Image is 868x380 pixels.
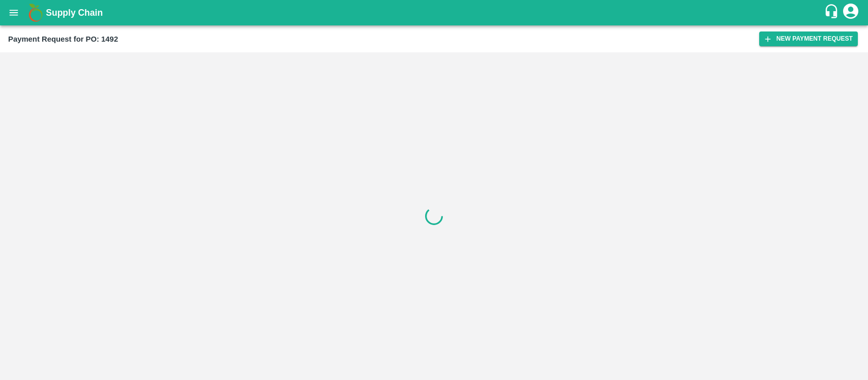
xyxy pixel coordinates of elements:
[25,3,46,23] img: logo
[46,6,824,20] a: Supply Chain
[759,31,858,46] button: New Payment Request
[46,8,103,18] b: Supply Chain
[824,4,842,22] div: customer-support
[2,1,25,24] button: open drawer
[842,2,860,23] div: account of current user
[8,35,118,43] b: Payment Request for PO: 1492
